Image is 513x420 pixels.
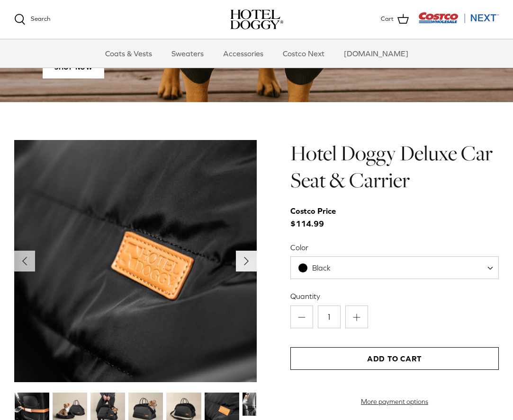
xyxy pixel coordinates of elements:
[418,12,499,24] img: Costco Next
[230,9,283,29] img: hoteldoggycom
[290,398,499,406] a: More payment options
[312,263,331,272] span: Black
[163,39,212,68] a: Sweaters
[290,347,499,370] button: Add to Cart
[97,39,161,68] a: Coats & Vests
[381,14,394,24] span: Cart
[14,14,50,25] a: Search
[290,140,499,193] h1: Hotel Doggy Deluxe Car Seat & Carrier
[236,251,257,271] button: Next
[381,13,409,26] a: Cart
[290,205,336,218] div: Costco Price
[230,9,283,29] a: hoteldoggy.com hoteldoggycom
[290,205,345,230] span: $114.99
[290,291,499,301] label: Quantity
[290,256,499,279] span: Black
[290,242,499,253] label: Color
[274,39,333,68] a: Costco Next
[291,263,350,273] span: Black
[418,18,499,25] a: Visit Costco Next
[335,39,417,68] a: [DOMAIN_NAME]
[318,306,341,328] input: Quantity
[14,251,35,271] button: Previous
[215,39,272,68] a: Accessories
[31,15,50,22] span: Search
